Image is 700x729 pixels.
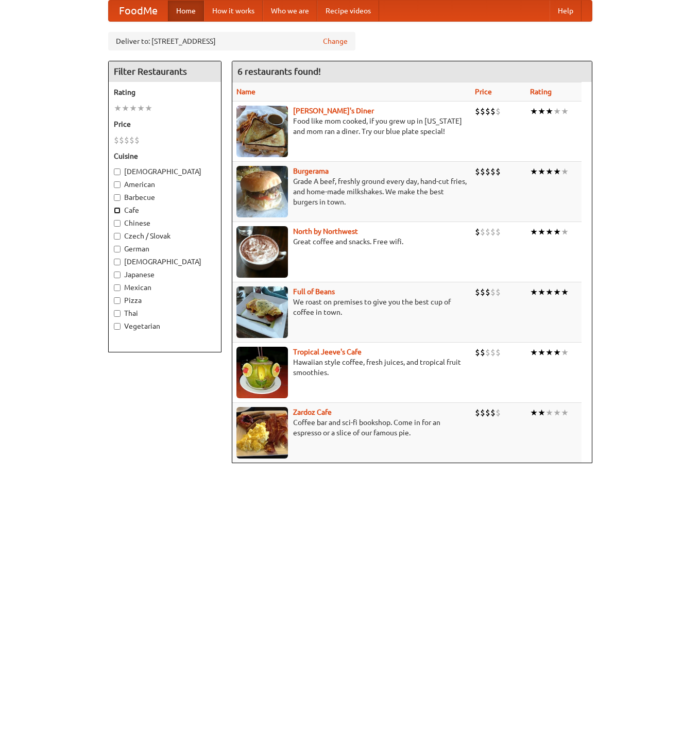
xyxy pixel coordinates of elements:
[553,407,561,418] li: ★
[475,88,492,96] a: Price
[538,286,545,298] li: ★
[236,176,467,207] p: Grade A beef, freshly ground every day, hand-cut fries, and home-made milkshakes. We make the bes...
[137,103,145,114] li: ★
[236,226,288,278] img: north.jpg
[490,347,496,358] li: $
[490,286,496,298] li: $
[561,347,569,358] li: ★
[114,233,121,240] input: Czech / Slovak
[236,417,467,438] p: Coffee bar and sci-fi bookshop. Come in for an espresso or a slice of our famous pie.
[204,1,263,21] a: How it works
[236,166,288,217] img: burgerama.jpg
[553,106,561,117] li: ★
[496,347,501,358] li: $
[293,107,374,115] a: [PERSON_NAME]'s Diner
[168,1,204,21] a: Home
[530,106,538,117] li: ★
[480,106,485,117] li: $
[561,407,569,418] li: ★
[538,106,545,117] li: ★
[480,407,485,418] li: $
[545,226,553,238] li: ★
[293,227,358,235] b: North by Northwest
[114,151,216,161] h5: Cuisine
[108,32,355,50] div: Deliver to: [STREET_ADDRESS]
[485,166,490,177] li: $
[109,61,221,82] h4: Filter Restaurants
[236,236,467,247] p: Great coffee and snacks. Free wifi.
[114,103,122,114] li: ★
[293,167,329,175] a: Burgerama
[561,226,569,238] li: ★
[129,103,137,114] li: ★
[485,106,490,117] li: $
[114,207,121,214] input: Cafe
[114,218,216,228] label: Chinese
[317,1,379,21] a: Recipe videos
[490,407,496,418] li: $
[114,192,216,202] label: Barbecue
[490,166,496,177] li: $
[134,134,140,146] li: $
[293,287,335,296] a: Full of Beans
[114,220,121,227] input: Chinese
[550,1,582,21] a: Help
[496,166,501,177] li: $
[530,166,538,177] li: ★
[323,36,348,46] a: Change
[545,407,553,418] li: ★
[114,179,216,190] label: American
[530,347,538,358] li: ★
[109,1,168,21] a: FoodMe
[545,166,553,177] li: ★
[545,347,553,358] li: ★
[553,286,561,298] li: ★
[114,310,121,317] input: Thai
[114,297,121,304] input: Pizza
[263,1,317,21] a: Who we are
[475,226,480,238] li: $
[475,166,480,177] li: $
[553,226,561,238] li: ★
[236,106,288,157] img: sallys.jpg
[545,106,553,117] li: ★
[553,347,561,358] li: ★
[530,88,552,96] a: Rating
[114,246,121,252] input: German
[538,226,545,238] li: ★
[561,166,569,177] li: ★
[236,407,288,459] img: zardoz.jpg
[114,231,216,241] label: Czech / Slovak
[293,348,362,356] a: Tropical Jeeve's Cafe
[114,244,216,254] label: German
[114,321,216,331] label: Vegetarian
[114,87,216,97] h5: Rating
[496,407,501,418] li: $
[114,134,119,146] li: $
[114,257,216,267] label: [DEMOGRAPHIC_DATA]
[538,407,545,418] li: ★
[236,116,467,137] p: Food like mom cooked, if you grew up in [US_STATE] and mom ran a diner. Try our blue plate special!
[475,106,480,117] li: $
[485,347,490,358] li: $
[114,295,216,306] label: Pizza
[237,66,321,76] ng-pluralize: 6 restaurants found!
[114,168,121,175] input: [DEMOGRAPHIC_DATA]
[114,166,216,177] label: [DEMOGRAPHIC_DATA]
[236,286,288,338] img: beans.jpg
[236,297,467,317] p: We roast on premises to give you the best cup of coffee in town.
[145,103,152,114] li: ★
[496,106,501,117] li: $
[480,166,485,177] li: $
[114,308,216,318] label: Thai
[124,134,129,146] li: $
[561,286,569,298] li: ★
[553,166,561,177] li: ★
[293,408,332,416] a: Zardoz Cafe
[475,347,480,358] li: $
[114,194,121,201] input: Barbecue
